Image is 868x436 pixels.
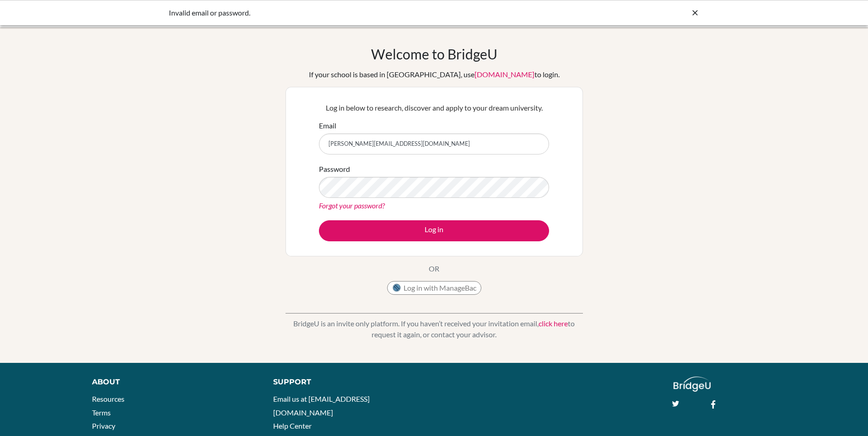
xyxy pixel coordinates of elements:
[169,7,562,18] div: Invalid email or password.
[319,120,336,131] label: Email
[319,102,549,113] p: Log in below to research, discover and apply to your dream university.
[273,394,370,417] a: Email us at [EMAIL_ADDRESS][DOMAIN_NAME]
[273,421,312,430] a: Help Center
[429,263,439,274] p: OR
[371,46,497,62] h1: Welcome to BridgeU
[92,377,253,388] div: About
[92,421,115,430] a: Privacy
[319,220,549,241] button: Log in
[474,70,534,79] a: [DOMAIN_NAME]
[319,164,350,175] label: Password
[387,281,481,295] button: Log in with ManageBac
[92,394,124,403] a: Resources
[286,318,583,340] p: BridgeU is an invite only platform. If you haven’t received your invitation email, to request it ...
[319,201,385,210] a: Forgot your password?
[539,319,568,328] a: click here
[674,377,711,392] img: logo_white@2x-f4f0deed5e89b7ecb1c2cc34c3e3d731f90f0f143d5ea2071677605dd97b5244.png
[309,69,560,80] div: If your school is based in [GEOGRAPHIC_DATA], use to login.
[92,408,111,417] a: Terms
[273,377,423,388] div: Support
